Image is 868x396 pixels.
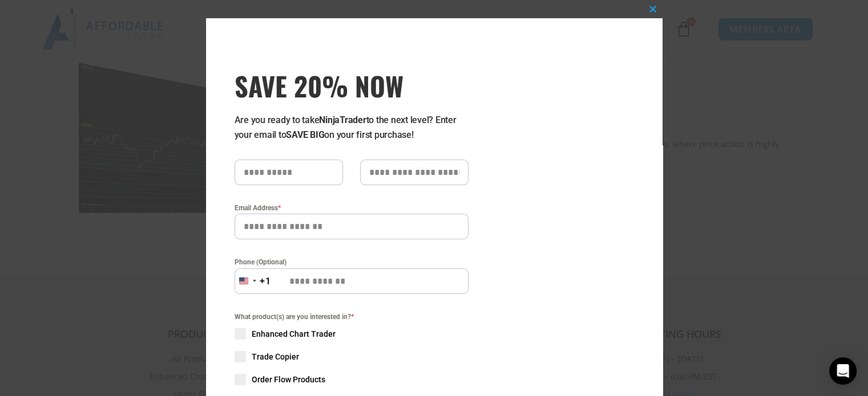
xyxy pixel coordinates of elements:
[235,70,469,101] span: SAVE 20% NOW
[235,311,469,322] span: What product(s) are you interested in?
[235,256,469,268] label: Phone (Optional)
[286,129,324,140] strong: SAVE BIG
[235,202,469,214] label: Email Address
[260,274,271,289] div: +1
[319,115,366,125] strong: NinjaTrader
[235,328,469,340] label: Enhanced Chart Trader
[235,113,469,142] p: Are you ready to take to the next level? Enter your email to on your first purchase!
[235,268,271,294] button: Selected country
[252,374,325,385] span: Order Flow Products
[252,328,336,340] span: Enhanced Chart Trader
[252,351,299,362] span: Trade Copier
[829,357,857,385] div: Open Intercom Messenger
[235,374,469,385] label: Order Flow Products
[235,351,469,362] label: Trade Copier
